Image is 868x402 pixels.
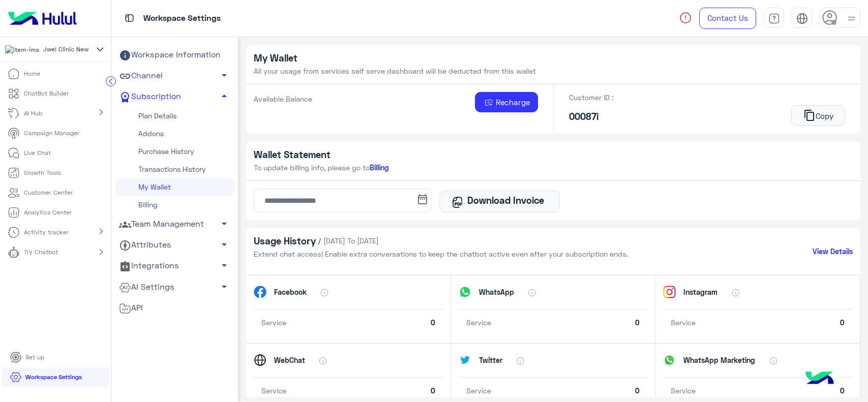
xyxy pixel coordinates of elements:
span: WhatsApp [479,287,514,297]
img: webchat.svg [254,354,266,366]
a: Channel [115,66,234,86]
p: Activity tracker [24,228,69,237]
p: 0 [635,385,640,396]
span: arrow_drop_down [218,259,230,271]
button: content_copyCopy [791,105,845,126]
a: API [115,297,234,318]
a: View Details [813,246,853,257]
a: Subscription [115,86,234,107]
a: Purchase History [115,143,234,161]
p: 0 [840,317,845,328]
span: [DATE] To [DATE] [323,235,379,249]
button: Download Invoice [439,191,560,212]
a: Contact Us [699,8,756,29]
span: arrow_drop_down [218,69,230,81]
img: whatsappbusinessmarketingconversation.svg [663,354,676,366]
p: 0 [635,317,640,328]
p: Service [261,317,286,328]
p: Service [261,385,286,396]
span: To update billing info, please go to [254,163,370,172]
img: pdf-icon.svg [452,196,464,208]
p: Service [466,317,491,328]
h5: 00087i [569,111,613,122]
a: Attributes [115,235,234,256]
h5: Usage History [254,235,316,247]
img: 177882628735456 [5,45,39,54]
a: tab [764,8,784,29]
p: Growth Tools [24,168,61,177]
img: twitter.svg [459,354,471,366]
a: Billing [370,163,389,172]
img: Logo [4,8,81,29]
img: hulul-logo.png [802,361,837,397]
span: arrow_drop_up [218,90,230,102]
a: Plan Details [115,107,234,125]
span: content_copy [803,109,816,121]
mat-icon: chevron_right [95,106,107,118]
h5: Download Invoice [464,195,548,206]
img: tab [123,12,136,24]
p: Try Chatbot [24,248,58,257]
a: Team Management [115,214,234,235]
span: Instagram [683,287,717,297]
span: Facebook [274,287,307,297]
img: spinner [679,12,692,24]
p: AI Hub [24,109,42,118]
p: Service [671,385,696,396]
a: AI Settings [115,276,234,297]
p: 0 [431,385,435,396]
p: Workspace Settings [25,373,82,382]
img: tab [796,13,808,24]
p: Campaign Manager [24,129,79,138]
p: Customer Center [24,188,73,197]
p: Analytics Center [24,208,72,217]
span: WebChat [274,355,305,365]
span: Recharge [496,98,530,107]
span: Jwel Clinic New [43,45,88,54]
h5: My Wallet [254,52,536,64]
p: Set up [25,353,44,362]
span: WhatsApp Marketing [683,355,755,365]
a: Set up [2,348,52,367]
span: arrow_drop_down [218,281,230,293]
a: Workspace Settings [2,367,90,387]
mat-icon: chevron_right [95,225,107,237]
p: Available Balance [254,94,312,104]
img: profile [845,12,858,25]
span: date_range [416,193,429,205]
span: All your usage from services self serve dashboard will be deducted from this wallet [254,67,536,75]
span: arrow_drop_down [218,238,230,251]
img: recharge icon [483,99,496,108]
a: My Wallet [115,178,234,196]
p: Customer ID : [569,92,613,103]
p: Live Chat [24,148,51,158]
p: 0 [431,317,435,328]
p: 0 [840,385,845,396]
img: tab [768,13,780,24]
img: facebook.svg [254,286,266,298]
a: Workspace Information [115,45,234,66]
a: Transactions History [115,161,234,178]
p: Service [466,385,491,396]
button: Recharge [475,92,538,112]
img: whatsapp.svg [459,286,471,298]
span: API [119,301,143,315]
p: ChatBot Builder [24,89,69,98]
a: Addons [115,125,234,143]
img: instagram.svg [663,286,676,298]
p: Service [671,317,696,328]
p: Workspace Settings [143,12,221,25]
p: Home [24,69,40,78]
p: Extend chat access! Enable extra conversations to keep the chatbot active even after your subscri... [254,249,628,259]
span: / [318,235,321,249]
span: Twitter [479,355,502,365]
mat-icon: chevron_right [95,246,107,258]
span: arrow_drop_down [218,218,230,230]
a: Billing [115,196,234,214]
h5: Wallet Statement [254,149,389,161]
a: Integrations [115,256,234,276]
